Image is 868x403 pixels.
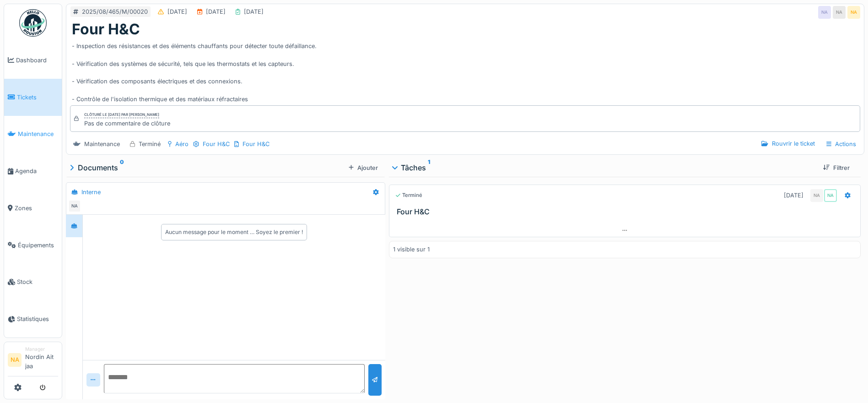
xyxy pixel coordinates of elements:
div: Aéro [175,140,189,148]
div: NA [824,189,837,202]
div: Maintenance [84,140,120,148]
div: NA [68,200,81,212]
div: [DATE] [244,7,264,16]
div: Four H&C [243,140,270,148]
a: Équipements [4,227,62,264]
div: 2025/08/465/M/00020 [82,7,148,16]
h3: Four H&C [397,207,857,216]
span: Dashboard [16,56,58,65]
a: Dashboard [4,42,62,79]
div: Ajouter [345,162,382,174]
div: NA [833,6,846,19]
a: Tickets [4,79,62,116]
div: [DATE] [784,191,803,200]
div: Four H&C [203,140,230,148]
div: Filtrer [819,162,853,174]
span: Statistiques [17,315,58,323]
a: Maintenance [4,116,62,153]
div: Manager [25,346,58,353]
a: NA ManagerNordin Ait jaa [8,346,58,376]
img: Badge_color-CXgf-gQk.svg [19,9,47,37]
span: Agenda [15,167,58,175]
span: Zones [15,204,58,212]
div: - Inspection des résistances et des éléments chauffants pour détecter toute défaillance. - Vérifi... [72,38,858,103]
div: Tâches [393,162,816,173]
h1: Four H&C [72,21,140,38]
a: Zones [4,190,62,227]
div: Interne [81,188,101,196]
a: Stock [4,264,62,301]
div: Clôturé le [DATE] par [PERSON_NAME] [84,112,159,118]
div: 1 visible sur 1 [393,245,430,254]
a: Agenda [4,152,62,190]
li: NA [8,353,22,367]
span: Stock [17,278,58,286]
div: Aucun message pour le moment … Soyez le premier ! [165,228,303,236]
div: [DATE] [167,7,187,16]
div: Terminé [139,140,161,148]
div: Actions [822,137,860,151]
div: NA [847,6,860,19]
sup: 1 [428,162,430,173]
div: Terminé [395,191,422,199]
sup: 0 [120,162,124,173]
div: Rouvrir le ticket [758,137,818,150]
span: Équipements [18,241,58,250]
li: Nordin Ait jaa [25,346,58,374]
div: [DATE] [206,7,226,16]
div: Pas de commentaire de clôture [84,119,170,128]
span: Maintenance [18,130,58,138]
div: NA [818,6,831,19]
span: Tickets [17,93,58,102]
div: Documents [70,162,345,173]
a: Statistiques [4,300,62,338]
div: NA [810,189,823,202]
